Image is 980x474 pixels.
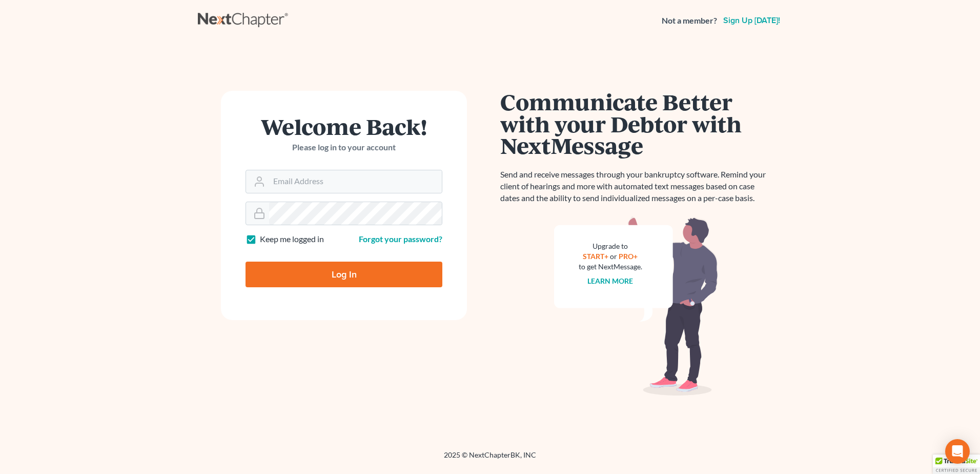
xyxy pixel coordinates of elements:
[579,241,642,251] div: Upgrade to
[198,450,782,468] div: 2025 © NextChapterBK, INC
[246,142,442,153] p: Please log in to your account
[579,262,642,272] div: to get NextMessage.
[583,252,609,261] a: START+
[588,276,634,285] a: Learn more
[269,170,442,193] input: Email Address
[619,252,638,261] a: PRO+
[945,439,970,464] div: Open Intercom Messenger
[246,262,442,287] input: Log In
[610,252,618,261] span: or
[721,16,782,25] a: Sign up [DATE]!
[500,91,772,156] h1: Communicate Better with your Debtor with NextMessage
[260,233,324,245] label: Keep me logged in
[359,234,442,244] a: Forgot your password?
[662,15,717,27] strong: Not a member?
[246,115,442,137] h1: Welcome Back!
[554,216,718,396] img: nextmessage_bg-59042aed3d76b12b5cd301f8e5b87938c9018125f34e5fa2b7a6b67550977c72.svg
[933,455,980,474] div: TrustedSite Certified
[500,169,772,204] p: Send and receive messages through your bankruptcy software. Remind your client of hearings and mo...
